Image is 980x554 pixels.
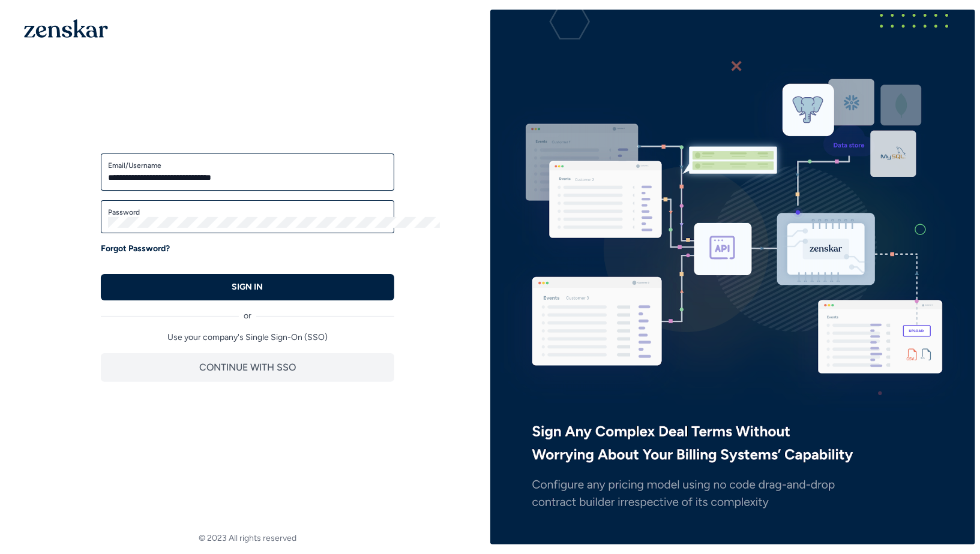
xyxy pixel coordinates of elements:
footer: © 2023 All rights reserved [5,532,490,544]
a: Forgot Password? [101,243,170,255]
div: or [101,300,394,322]
p: SIGN IN [232,281,263,293]
button: SIGN IN [101,274,394,300]
label: Password [108,207,387,217]
img: 1OGAJ2xQqyY4LXKgY66KYq0eOWRCkrZdAb3gUhuVAqdWPZE9SRJmCz+oDMSn4zDLXe31Ii730ItAGKgCKgCCgCikA4Av8PJUP... [24,19,108,38]
label: Email/Username [108,161,387,170]
p: Use your company's Single Sign-On (SSO) [101,332,394,344]
button: CONTINUE WITH SSO [101,353,394,382]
